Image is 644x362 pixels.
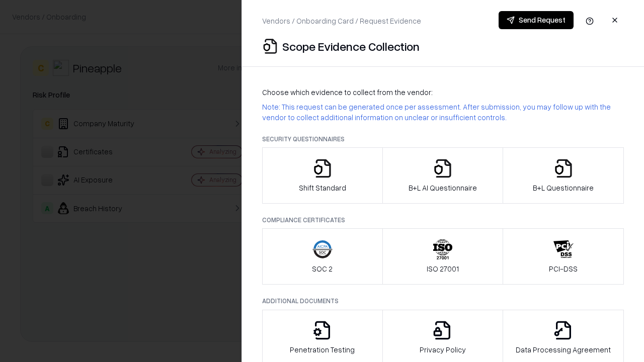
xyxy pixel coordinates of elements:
p: Compliance Certificates [262,216,624,224]
p: ISO 27001 [427,263,459,274]
button: Send Request [499,11,574,29]
p: Shift Standard [299,183,346,193]
button: SOC 2 [262,228,383,285]
p: B+L Questionnaire [533,183,594,193]
button: ISO 27001 [382,228,504,285]
p: B+L AI Questionnaire [409,183,477,193]
p: Note: This request can be generated once per assessment. After submission, you may follow up with... [262,102,624,123]
p: Penetration Testing [290,344,355,355]
p: Privacy Policy [420,344,466,355]
button: B+L AI Questionnaire [382,147,504,204]
p: Data Processing Agreement [516,344,611,355]
button: Shift Standard [262,147,383,204]
p: Choose which evidence to collect from the vendor: [262,87,624,98]
button: PCI-DSS [503,228,624,285]
p: Security Questionnaires [262,135,624,143]
p: SOC 2 [312,263,333,274]
p: Additional Documents [262,297,624,305]
button: B+L Questionnaire [503,147,624,204]
p: PCI-DSS [549,263,578,274]
p: Scope Evidence Collection [282,38,420,54]
p: Vendors / Onboarding Card / Request Evidence [262,16,421,26]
